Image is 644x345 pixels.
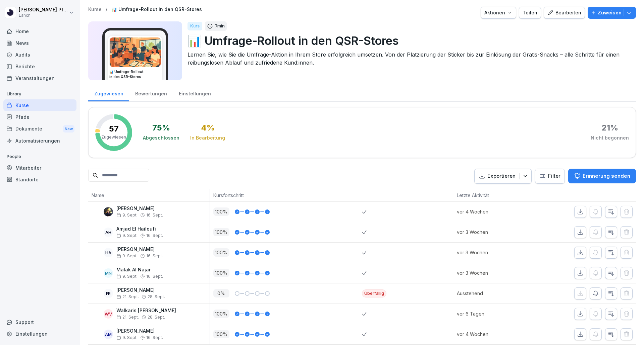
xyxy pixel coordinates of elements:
[213,330,229,338] p: 100 %
[588,7,636,19] button: Zuweisen
[148,315,165,320] span: 28. Sept.
[116,315,139,320] span: 21. Sept.
[523,9,537,16] div: Teilen
[568,169,636,183] button: Erinnerung senden
[547,9,581,16] div: Bearbeiten
[457,269,530,276] p: vor 3 Wochen
[544,7,585,19] button: Bearbeiten
[457,310,530,317] p: vor 6 Tagen
[104,228,113,237] div: AH
[3,25,76,37] a: Home
[3,123,76,135] a: DokumenteNew
[457,249,530,256] p: vor 3 Wochen
[3,72,76,84] a: Veranstaltungen
[213,248,229,257] p: 100 %
[457,208,530,215] p: vor 4 Wochen
[104,268,113,278] div: MN
[187,22,202,30] div: Kurs
[215,23,225,29] p: 7 min
[143,135,179,141] div: Abgeschlossen
[146,335,163,340] span: 16. Sept.
[591,135,629,141] div: Nicht begonnen
[111,7,202,12] a: 📊 Umfrage-Rollout in den QSR-Stores
[457,192,526,199] p: Letzte Aktivität
[213,228,229,236] p: 100 %
[116,206,163,211] p: [PERSON_NAME]
[213,207,229,216] p: 100 %
[190,135,225,141] div: In Bearbeitung
[19,7,68,13] p: [PERSON_NAME] Pfuhl
[146,213,163,218] span: 16. Sept.
[3,316,76,328] div: Support
[3,37,76,49] a: News
[129,84,173,101] a: Bewertungen
[583,172,630,180] p: Erinnerung senden
[92,192,206,199] p: Name
[101,134,126,140] p: Zugewiesen
[116,287,165,293] p: [PERSON_NAME]
[116,226,163,232] p: Amjad El Hailoufi
[487,172,516,180] p: Exportieren
[116,335,138,340] span: 9. Sept.
[152,124,170,132] div: 75 %
[88,84,129,101] a: Zugewiesen
[116,254,138,258] span: 9. Sept.
[116,247,163,252] p: [PERSON_NAME]
[109,125,119,133] p: 57
[519,7,541,19] button: Teilen
[148,294,165,299] span: 28. Sept.
[116,233,138,238] span: 9. Sept.
[116,328,163,334] p: [PERSON_NAME]
[173,84,217,101] a: Einstellungen
[213,310,229,318] p: 100 %
[481,7,516,19] button: Aktionen
[3,111,76,123] div: Pfade
[104,330,113,339] div: AM
[457,290,530,297] p: Ausstehend
[104,289,113,298] div: FR
[535,169,565,183] button: Filter
[213,269,229,277] p: 100 %
[19,13,68,18] p: Lanch
[109,69,161,79] h3: 📊 Umfrage-Rollout in den QSR-Stores
[3,162,76,174] a: Mitarbeiter
[457,331,530,338] p: vor 4 Wochen
[213,192,359,199] p: Kursfortschritt
[201,124,215,132] div: 4 %
[146,254,163,258] span: 16. Sept.
[3,89,76,99] p: Library
[187,51,631,67] p: Lernen Sie, wie Sie die Umfrage-Aktion in Ihrem Store erfolgreich umsetzen. Von der Platzierung d...
[3,328,76,340] a: Einstellungen
[187,32,631,49] p: 📊 Umfrage-Rollout in den QSR-Stores
[3,49,76,61] a: Audits
[3,99,76,111] a: Kurse
[116,267,163,273] p: Malak Al Najar
[106,7,107,12] p: /
[457,229,530,236] p: vor 3 Wochen
[3,123,76,135] div: Dokumente
[3,61,76,72] a: Berichte
[3,135,76,147] a: Automatisierungen
[484,9,513,16] div: Aktionen
[146,233,163,238] span: 16. Sept.
[116,213,138,218] span: 9. Sept.
[63,125,74,133] div: New
[3,174,76,185] a: Standorte
[88,7,102,12] a: Kurse
[362,289,386,297] div: Überfällig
